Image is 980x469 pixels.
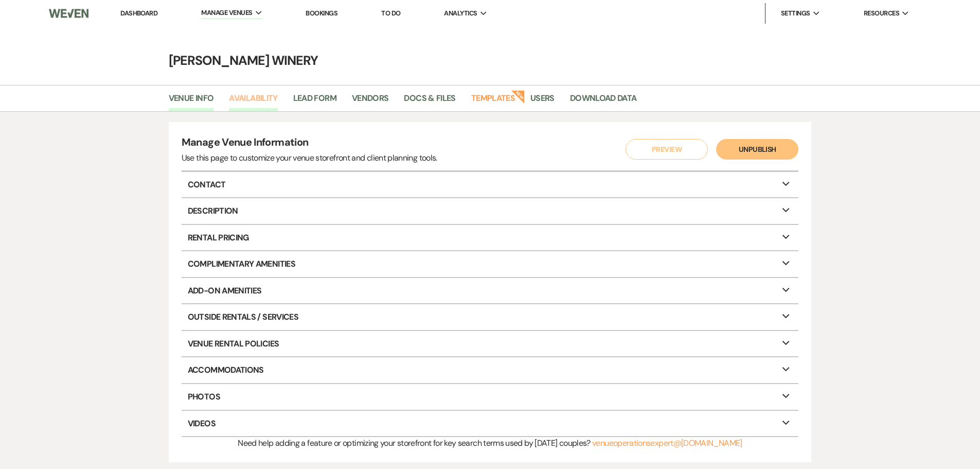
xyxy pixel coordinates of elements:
[404,92,455,111] a: Docs & Files
[471,92,515,111] a: Templates
[182,135,437,152] h4: Manage Venue Information
[352,92,389,111] a: Vendors
[781,8,810,19] span: Settings
[182,331,799,357] p: Venue Rental Policies
[864,8,899,19] span: Resources
[592,438,742,448] a: venueoperationsexpert@[DOMAIN_NAME]
[623,139,705,160] a: Preview
[530,92,555,111] a: Users
[182,152,437,164] div: Use this page to customize your venue storefront and client planning tools.
[182,357,799,383] p: Accommodations
[306,9,337,18] a: Bookings
[182,304,799,330] p: Outside Rentals / Services
[182,198,799,224] p: Description
[293,92,336,111] a: Lead Form
[182,384,799,410] p: Photos
[570,92,637,111] a: Download Data
[444,8,477,19] span: Analytics
[229,92,277,111] a: Availability
[169,92,214,111] a: Venue Info
[49,3,88,24] img: Weven Logo
[238,438,590,448] span: Need help adding a feature or optimizing your storefront for key search terms used by [DATE] coup...
[182,225,799,251] p: Rental Pricing
[182,278,799,304] p: Add-On Amenities
[716,139,798,160] button: Unpublish
[381,9,400,18] a: To Do
[182,251,799,277] p: Complimentary Amenities
[626,139,708,160] button: Preview
[201,8,252,18] span: Manage Venues
[120,9,157,18] a: Dashboard
[511,89,525,103] strong: New
[120,51,861,70] h4: [PERSON_NAME] Winery
[182,411,799,437] p: Videos
[182,172,799,198] p: Contact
